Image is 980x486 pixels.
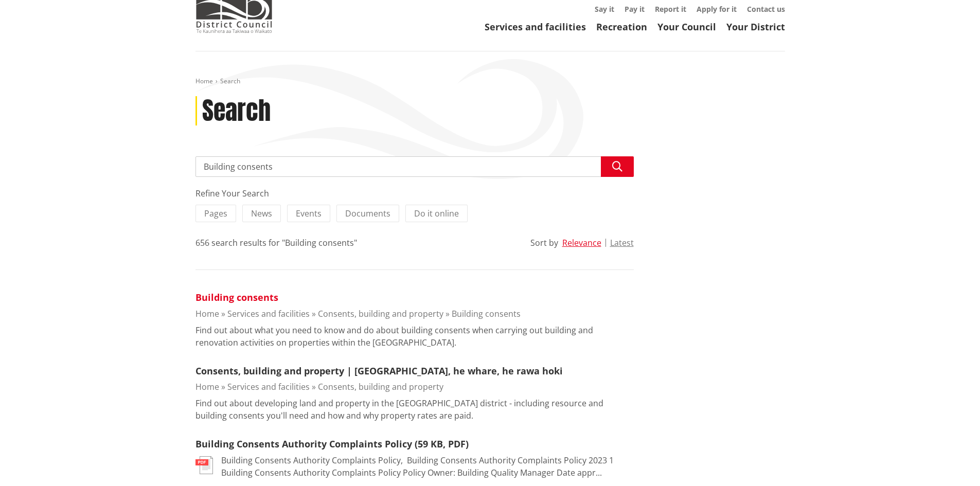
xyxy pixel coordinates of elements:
input: Search input [195,156,634,177]
nav: breadcrumb [195,77,785,86]
a: Consents, building and property [318,381,443,392]
img: document-pdf.svg [195,456,213,474]
p: Building Consents Authority Complaints Policy, ﻿ Building Consents Authority Complaints Policy 20... [221,454,634,479]
a: Services and facilities [485,21,586,33]
div: Refine Your Search [195,187,634,200]
a: Building consents [452,308,521,319]
a: Your District [726,21,785,33]
a: Say it [595,4,614,14]
a: Services and facilities [227,308,310,319]
a: Pay it [625,4,645,14]
a: Report it [655,4,686,14]
a: Recreation [596,21,647,33]
div: 656 search results for "Building consents" [195,237,357,249]
span: Do it online [414,208,459,219]
span: Documents [345,208,390,219]
span: Pages [204,208,227,219]
button: Relevance [562,238,601,247]
a: Consents, building and property | [GEOGRAPHIC_DATA], he whare, he rawa hoki [195,365,563,377]
a: Building consents [195,291,278,303]
p: Find out about what you need to know and do about building consents when carrying out building an... [195,324,634,349]
span: Search [220,77,240,85]
div: Sort by [530,237,558,249]
a: Apply for it [697,4,737,14]
a: Building Consents Authority Complaints Policy (59 KB, PDF) [195,438,469,450]
button: Latest [610,238,634,247]
iframe: Messenger Launcher [933,443,970,480]
span: Events [296,208,322,219]
a: Consents, building and property [318,308,443,319]
a: Home [195,77,213,85]
a: Home [195,308,219,319]
a: Services and facilities [227,381,310,392]
a: Home [195,381,219,392]
span: News [251,208,272,219]
h1: Search [202,96,271,126]
a: Your Council [657,21,716,33]
a: Contact us [747,4,785,14]
p: Find out about developing land and property in the [GEOGRAPHIC_DATA] district - including resourc... [195,397,634,422]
